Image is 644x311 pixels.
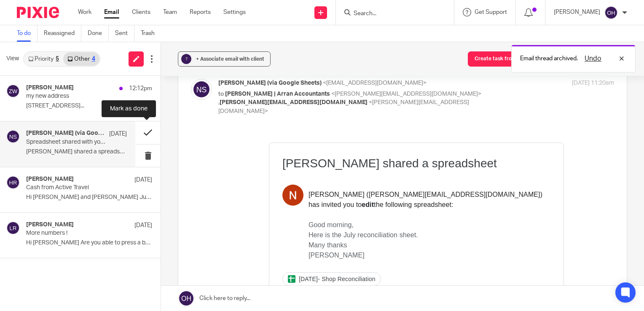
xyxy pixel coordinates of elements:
h4: [PERSON_NAME] [26,176,74,183]
span: [PERSON_NAME] | Arran Accountants [225,91,330,97]
button: ? + Associate email with client [178,51,271,67]
img: svg%3E [6,221,20,235]
img: svg%3E [6,176,20,189]
div: Does this item look suspicious? [64,206,283,213]
span: <[PERSON_NAME][EMAIL_ADDRESS][DOMAIN_NAME]> [218,99,469,114]
p: [PERSON_NAME] shared a spreadsheet Nikki... [26,148,127,155]
div: ? [181,54,191,64]
span: to [218,91,224,97]
img: Header profile photo [64,52,85,73]
img: svg%3E [191,79,212,100]
a: Reassigned [44,25,81,42]
div: Good morning, Here is the July reconciliation sheet. Many thanks [PERSON_NAME] [90,88,332,128]
span: + Associate email with client [196,56,264,62]
span: <[PERSON_NAME][EMAIL_ADDRESS][DOMAIN_NAME]> [331,91,481,97]
img: Pixie [17,7,59,18]
p: [STREET_ADDRESS]... [26,102,152,110]
p: Hi [PERSON_NAME] Are you able to press a button and... [26,239,152,247]
img: svg%3E [604,6,618,19]
p: Email thread archived. [520,54,578,63]
p: More numbers ! [26,230,127,237]
p: [DATE] [134,221,152,230]
a: Email [104,8,119,16]
a: Settings [223,8,246,16]
a: Done [88,25,109,42]
span: [PERSON_NAME][EMAIL_ADDRESS][DOMAIN_NAME] [220,99,368,105]
h4: [PERSON_NAME] (via Google Sheets) [26,130,105,137]
p: Cash from Active Travel [26,184,127,191]
span: <[EMAIL_ADDRESS][DOMAIN_NAME]> [323,80,427,86]
div: [PERSON_NAME] ( ) has invited you to the following spreadsheet: [90,52,332,78]
button: Undo [582,54,604,64]
p: [DATE] 11:20am [572,79,614,88]
span: [DATE]- Shop Reconciliation [80,143,157,150]
span: View [6,54,19,63]
b: edit [143,69,156,76]
p: Hi [PERSON_NAME] and [PERSON_NAME] Just to let you know... [26,194,152,201]
a: Reports [190,8,211,16]
a: Block sender [138,206,169,212]
a: [PERSON_NAME][EMAIL_ADDRESS][DOMAIN_NAME] [64,227,243,239]
a: Clients [132,8,150,16]
a: Priority5 [24,52,63,66]
a: Other4 [63,52,99,66]
div: 4 [92,56,95,62]
a: [PERSON_NAME][EMAIL_ADDRESS][DOMAIN_NAME] [150,59,322,66]
img: svg%3E [6,130,20,143]
p: [DATE] [134,176,152,184]
span: , [218,99,220,105]
div: 5 [56,56,59,62]
p: my new address [26,93,127,100]
a: Team [163,8,177,16]
a: Open [64,167,99,182]
td: Google LLC, [STREET_ADDRESS] You have received this email because shared a spreadsheet with you f... [64,206,283,240]
a: To do [17,25,38,42]
div: [PERSON_NAME] shared a spreadsheet [64,24,332,39]
a: Sent [115,25,134,42]
p: 12:12pm [129,84,152,93]
h4: [PERSON_NAME] [26,84,74,91]
h4: [PERSON_NAME] [26,221,74,228]
p: Client linked. [607,22,641,31]
a: Trash [141,25,161,42]
img: icon_1_spreadsheet_x64.png [70,143,77,150]
img: Google [292,214,332,231]
span: [PERSON_NAME] (via Google Sheets) [218,80,322,86]
a: [DATE]- Shop Reconciliation [64,140,163,153]
img: svg%3E [6,84,20,98]
p: Spreadsheet shared with you: "[DATE]- Shop Reconciliation" [26,139,107,146]
a: Work [78,8,91,16]
p: [DATE] [109,130,127,138]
